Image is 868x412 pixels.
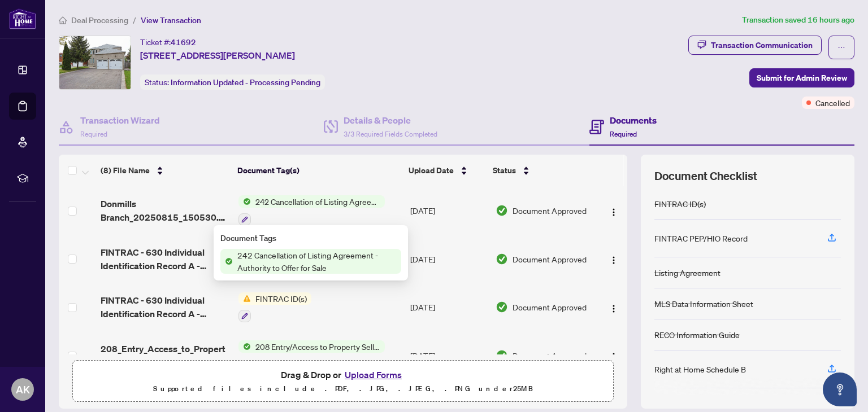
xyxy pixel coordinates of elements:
span: View Transaction [141,15,201,25]
button: Status IconFINTRAC ID(s) [238,292,311,323]
span: 208_Entry_Access_to_Property_-_Seller_Acknowledgement_-_PropTx-[PERSON_NAME] 2.pdf [101,342,229,369]
span: Required [610,130,637,138]
img: Document Status [496,253,508,265]
div: FINTRAC ID(s) [654,198,706,210]
span: Submit for Admin Review [757,69,847,87]
span: [STREET_ADDRESS][PERSON_NAME] [140,49,295,62]
img: Logo [609,352,618,361]
span: Document Approved [513,253,587,265]
button: Logo [605,250,623,268]
div: Document Tags [220,232,401,244]
td: [DATE] [406,235,491,283]
button: Upload Forms [341,367,405,382]
img: Document Status [496,204,508,217]
img: logo [9,8,36,29]
span: Required [80,130,107,138]
div: MLS Data Information Sheet [654,297,753,310]
div: FINTRAC PEP/HIO Record [654,232,748,244]
span: home [59,16,67,24]
span: 41692 [171,37,196,47]
img: Logo [609,208,618,217]
div: Listing Agreement [654,266,721,279]
img: Status Icon [238,292,251,305]
img: Document Status [496,349,508,362]
img: Document Status [496,301,508,313]
img: Logo [609,256,618,265]
button: Submit for Admin Review [749,68,854,87]
span: AK [16,382,30,397]
td: [DATE] [406,186,491,235]
div: RECO Information Guide [654,328,740,341]
img: Status Icon [238,195,251,208]
span: FINTRAC - 630 Individual Identification Record A - PropTx-OREA_[DATE] 21_59_07.pdf [101,246,229,273]
th: Upload Date [404,155,489,186]
span: Document Checklist [654,168,757,184]
li: / [133,14,136,27]
h4: Documents [610,113,657,127]
div: Transaction Communication [711,36,813,54]
span: Document Approved [513,204,587,217]
div: Status: [140,74,325,90]
span: Drag & Drop or [281,367,405,382]
span: 3/3 Required Fields Completed [344,130,437,138]
span: Document Approved [513,349,587,362]
span: Donmills Branch_20250815_150530.pdf [101,197,229,224]
button: Transaction Communication [688,36,822,55]
span: Upload Date [409,164,454,177]
img: Logo [609,304,618,313]
span: 242 Cancellation of Listing Agreement - Authority to Offer for Sale [233,249,401,274]
span: FINTRAC - 630 Individual Identification Record A - PropTx-OREA_[DATE] 14_28_27.pdf [101,293,229,321]
p: Supported files include .PDF, .JPG, .JPEG, .PNG under 25 MB [80,382,606,396]
button: Logo [605,298,623,316]
button: Logo [605,201,623,220]
button: Logo [605,347,623,365]
td: [DATE] [406,283,491,332]
span: Document Approved [513,301,587,313]
h4: Details & People [344,113,437,127]
span: Information Updated - Processing Pending [171,77,320,87]
span: Drag & Drop orUpload FormsSupported files include .PDF, .JPG, .JPEG, .PNG under25MB [73,361,613,402]
span: Deal Processing [71,15,128,25]
th: (8) File Name [96,155,233,186]
button: Status Icon208 Entry/Access to Property Seller Acknowledgement [238,340,385,371]
article: Transaction saved 16 hours ago [742,14,854,27]
td: [DATE] [406,331,491,380]
img: Status Icon [238,340,251,353]
span: 242 Cancellation of Listing Agreement - Authority to Offer for Sale [251,195,385,208]
span: 208 Entry/Access to Property Seller Acknowledgement [251,340,385,353]
span: (8) File Name [101,164,150,177]
img: Status Icon [220,255,233,268]
button: Open asap [823,372,857,406]
div: Right at Home Schedule B [654,363,746,375]
th: Status [488,155,594,186]
img: IMG-N12251613_1.jpg [59,36,131,89]
th: Document Tag(s) [233,155,404,186]
div: Ticket #: [140,36,196,49]
span: FINTRAC ID(s) [251,292,311,305]
button: Status Icon242 Cancellation of Listing Agreement - Authority to Offer for Sale [238,195,385,226]
h4: Transaction Wizard [80,113,160,127]
span: ellipsis [837,43,845,51]
span: Cancelled [815,97,850,109]
span: Status [493,164,516,177]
